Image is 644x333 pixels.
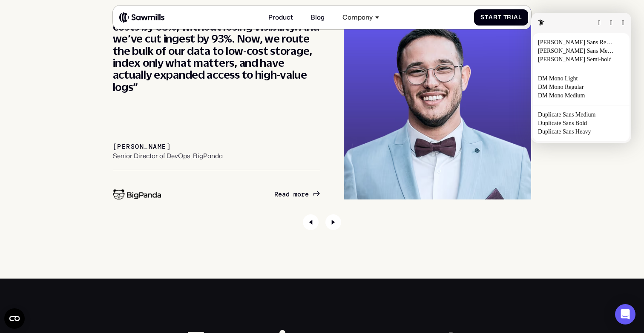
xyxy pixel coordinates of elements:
[507,14,512,21] span: r
[274,191,320,198] a: Readmore
[293,191,297,198] span: m
[480,14,485,21] span: S
[305,191,309,198] span: e
[518,14,522,21] span: l
[514,14,518,21] span: a
[286,191,290,198] span: d
[503,14,507,21] span: T
[282,191,286,198] span: a
[342,14,373,21] div: Company
[493,14,498,21] span: r
[485,14,489,21] span: t
[113,9,320,93] div: “Sawmills helped us cut our observability costs by 63%, without losing visibility. And we’ve cut ...
[278,191,282,198] span: e
[113,9,532,200] div: 1 / 2
[301,191,305,198] span: r
[113,143,171,151] div: [PERSON_NAME]
[306,9,330,26] a: Blog
[297,191,301,198] span: o
[274,191,278,198] span: R
[474,9,528,26] a: StartTrial
[512,14,514,21] span: i
[489,14,493,21] span: a
[498,14,502,21] span: t
[264,9,298,26] a: Product
[338,9,384,26] div: Company
[113,152,223,160] div: Senior Director of DevOps, BigPanda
